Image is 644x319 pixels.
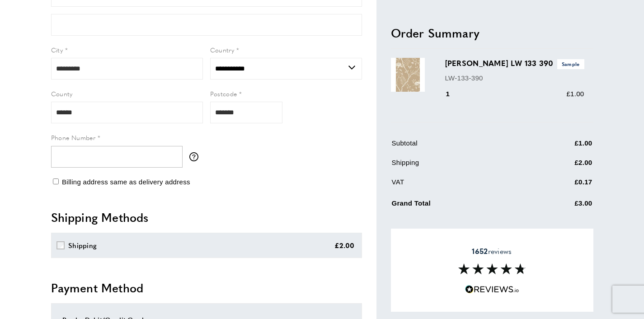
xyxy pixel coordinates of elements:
[53,178,59,184] input: Billing address same as delivery address
[51,89,73,98] span: County
[51,280,362,296] h2: Payment Method
[472,246,488,256] strong: 1652
[472,247,512,256] span: reviews
[391,24,593,41] h2: Order Summary
[445,89,463,99] div: 1
[392,177,529,194] td: VAT
[530,177,592,194] td: £0.17
[557,59,584,69] span: Sample
[530,157,592,175] td: £2.00
[51,133,96,142] span: Phone Number
[465,285,519,294] img: Reviews.io 5 stars
[392,196,529,216] td: Grand Total
[445,58,584,69] h3: [PERSON_NAME] LW 133 390
[51,45,63,54] span: City
[391,58,425,92] img: Jasper Peony LW 133 390
[210,45,235,54] span: Country
[62,178,190,186] span: Billing address same as delivery address
[530,138,592,155] td: £1.00
[566,90,584,98] span: £1.00
[392,157,529,175] td: Shipping
[189,152,203,161] button: More information
[458,263,526,274] img: Reviews section
[68,240,97,251] div: Shipping
[530,196,592,216] td: £3.00
[392,138,529,155] td: Subtotal
[445,72,584,83] p: LW-133-390
[334,240,355,251] div: £2.00
[210,89,237,98] span: Postcode
[51,209,362,225] h2: Shipping Methods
